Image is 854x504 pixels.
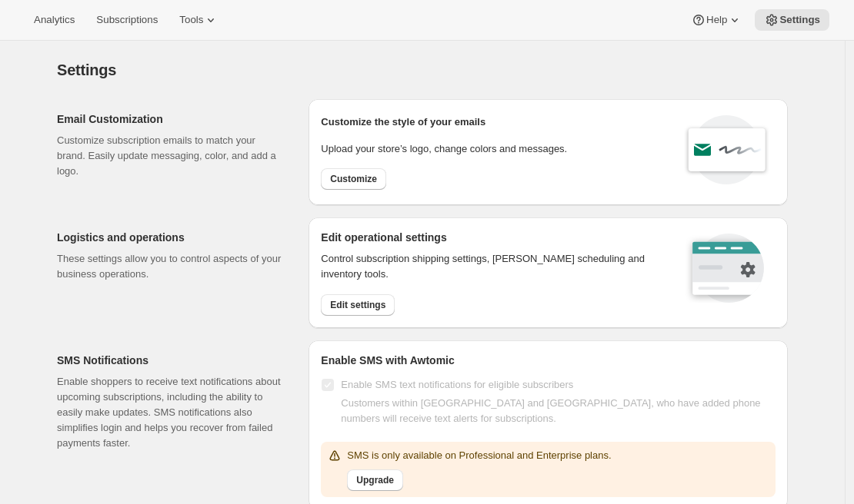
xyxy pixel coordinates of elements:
button: Analytics [25,9,84,31]
p: Control subscription shipping settings, [PERSON_NAME] scheduling and inventory tools. [321,251,665,282]
button: Customize [321,168,386,190]
button: Help [682,9,752,31]
button: Edit settings [321,294,395,316]
p: Customize the style of your emails [321,114,485,130]
span: Customize [330,173,377,185]
span: Analytics [34,14,75,26]
span: Settings [57,61,116,78]
button: Upgrade [347,469,403,491]
button: Subscriptions [87,9,167,31]
span: Subscriptions [96,14,158,26]
p: Enable shoppers to receive text notifications about upcoming subscriptions, including the ability... [57,374,284,451]
p: These settings allow you to control aspects of your business operations. [57,251,284,282]
span: Help [706,14,727,26]
span: Edit settings [330,299,385,311]
button: Settings [755,9,829,31]
span: Customers within [GEOGRAPHIC_DATA] and [GEOGRAPHIC_DATA], who have added phone numbers will recei... [341,397,760,424]
p: Customize subscription emails to match your brand. Easily update messaging, color, and add a logo. [57,133,284,179]
h2: Logistics and operations [57,230,284,245]
span: Settings [779,14,820,26]
h2: Email Customization [57,111,284,127]
button: Tools [170,9,228,31]
span: Enable SMS text notifications for eligible subscribers [341,379,573,390]
h2: SMS Notifications [57,353,284,368]
p: Upload your store’s logo, change colors and messages. [321,141,567,157]
h2: Edit operational settings [321,230,665,245]
span: Upgrade [356,474,394,486]
p: SMS is only available on Professional and Enterprise plans. [347,448,611,463]
h2: Enable SMS with Awtomic [321,353,776,368]
span: Tools [179,14,203,26]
